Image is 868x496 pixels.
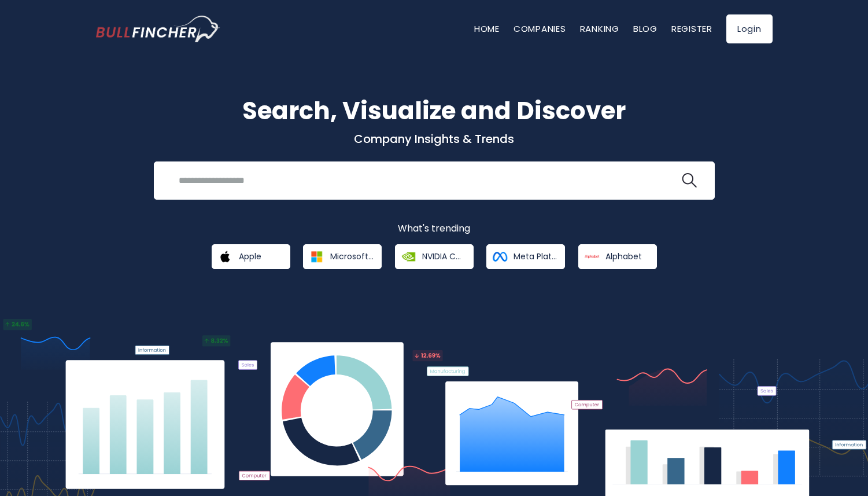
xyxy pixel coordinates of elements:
[96,131,773,146] p: Company Insights & Trends
[96,16,220,42] img: bullfincher logo
[671,23,712,35] a: Register
[96,223,773,235] p: What's trending
[514,23,566,35] a: Companies
[96,93,773,129] h1: Search, Visualize and Discover
[239,251,261,262] span: Apple
[395,244,474,269] a: NVIDIA Corporation
[303,244,382,269] a: Microsoft Corporation
[580,23,619,35] a: Ranking
[605,251,642,262] span: Alphabet
[633,23,658,35] a: Blog
[682,173,697,188] img: search icon
[474,23,500,35] a: Home
[330,251,374,262] span: Microsoft Corporation
[96,16,220,42] a: Go to homepage
[726,14,773,43] a: Login
[514,251,557,262] span: Meta Platforms
[486,244,565,269] a: Meta Platforms
[578,244,657,269] a: Alphabet
[422,251,466,262] span: NVIDIA Corporation
[212,244,290,269] a: Apple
